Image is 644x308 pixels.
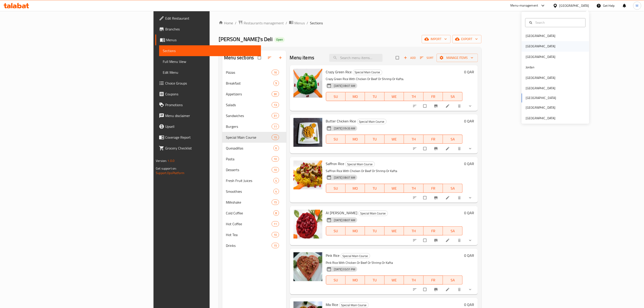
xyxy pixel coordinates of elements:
a: Menus [289,20,305,26]
span: Add [404,55,416,60]
button: SU [326,92,346,101]
button: show more [465,101,476,111]
span: Fresh Fruit Juices [226,178,273,183]
span: Select section [393,53,403,62]
button: sort-choices [410,285,421,294]
button: show more [465,144,476,154]
span: SU [328,228,344,234]
span: Edit Menu [163,70,257,75]
button: delete [454,193,465,203]
a: Edit menu item [445,146,451,151]
a: Coupons [155,89,261,99]
span: Special Main Course [226,135,272,140]
span: Menu disclaimer [165,113,257,118]
span: WE [386,185,402,192]
span: TH [406,185,422,192]
button: FR [424,226,443,235]
span: Coverage Report [165,135,257,140]
span: Special Main Course [341,253,370,259]
div: Special Main Course [345,161,375,167]
div: items [272,167,279,172]
span: SU [328,93,344,100]
button: TH [404,135,423,144]
div: items [272,232,279,237]
a: Support.OpsPlatform [156,170,184,176]
span: Coupons [165,91,257,97]
span: Pasta [226,156,272,162]
span: Add item [403,54,417,61]
div: Appetizers30 [222,89,286,99]
span: Crazy Green Rice [326,69,352,75]
span: SA [445,277,461,283]
button: delete [454,101,465,111]
a: Menus [155,34,261,45]
span: 16 [272,70,279,75]
a: Edit Menu [159,67,261,78]
div: items [272,102,279,108]
a: Edit menu item [445,238,451,243]
button: TH [404,92,423,101]
span: 30 [272,92,279,96]
a: Upsell [155,121,261,132]
div: Milkshake [226,200,272,205]
h6: 0 QAR [464,118,474,124]
span: MO [347,277,363,283]
span: SU [328,277,344,283]
span: [DATE] 08:07 AM [332,175,357,180]
span: Mix Rice [326,301,338,308]
span: WE [386,136,402,143]
a: Menu disclaimer [155,110,261,121]
svg: Show Choices [468,146,472,151]
div: Desserts [226,167,272,172]
button: Add section [275,53,286,63]
button: TU [365,226,384,235]
div: items [273,210,279,216]
span: MO [347,185,363,192]
span: SU [328,136,344,143]
span: Burgers [226,124,272,129]
img: Pink Rice [293,252,322,281]
span: Select to update [421,144,430,153]
button: export [452,35,481,43]
button: SA [443,226,462,235]
div: Smoothies4 [222,186,286,197]
span: Special Main Course [346,162,375,167]
li: / [286,20,287,26]
img: Saffron Rice [293,161,322,189]
div: Pizzas16 [222,67,286,78]
span: Sort items [417,54,437,61]
button: MO [346,226,365,235]
div: items [272,70,279,75]
div: items [273,178,279,183]
div: items [272,113,279,118]
span: MO [347,136,363,143]
button: MO [346,92,365,101]
button: sort-choices [410,144,421,154]
div: Special Main Course [353,70,382,75]
span: Select all sections [255,53,265,62]
h6: 0 QAR [464,69,474,75]
svg: Show Choices [468,195,472,200]
svg: Show Choices [468,238,472,243]
span: 10 [272,233,279,237]
span: TU [367,93,383,100]
button: show more [465,285,476,294]
a: Edit menu item [445,104,451,108]
div: [GEOGRAPHIC_DATA] [526,54,555,59]
button: TU [365,92,384,101]
span: Open [274,38,285,41]
span: Special Main Course [359,211,388,216]
span: Sections [310,20,323,26]
span: Special Main Course [353,70,382,75]
button: sort-choices [410,235,421,245]
li: / [307,20,308,26]
h6: 0 QAR [464,252,474,259]
div: Pizzas [226,70,272,75]
span: [DATE] 03:51 PM [332,267,357,271]
button: SA [443,135,462,144]
a: Full Menu View [159,56,261,67]
div: Salads [226,102,272,108]
button: TU [365,184,384,193]
span: 4 [274,189,279,194]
